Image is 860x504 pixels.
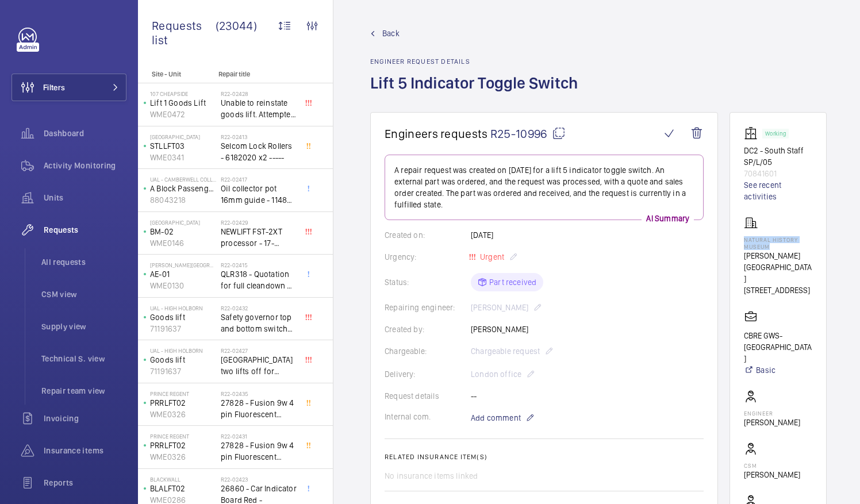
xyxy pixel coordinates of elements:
[150,183,216,194] p: A Block Passenger Lift 2 (B) L/H
[150,440,216,451] p: PRRLFT02
[221,97,297,120] span: Unable to reinstate goods lift. Attempted to swap control boards with PL2, no difference. Technic...
[44,413,126,424] span: Invoicing
[44,128,126,139] span: Dashboard
[394,164,694,210] p: A repair request was created on [DATE] for a lift 5 indicator toggle switch. An external part was...
[150,305,216,311] p: UAL - High Holborn
[43,82,65,93] span: Filters
[221,226,297,249] span: NEWLIFT FST-2XT processor - 17-02000003 1021,00 euros x1
[370,57,585,66] h2: Engineer request details
[150,311,216,323] p: Goods lift
[44,477,126,488] span: Reports
[221,305,297,311] h2: R22-02432
[44,192,126,203] span: Units
[150,140,216,152] p: STLLFT03
[221,347,297,354] h2: R22-02427
[41,385,126,397] span: Repair team view
[41,256,126,268] span: All requests
[221,390,297,397] h2: R22-02435
[221,90,297,97] h2: R22-02428
[44,160,126,171] span: Activity Monitoring
[370,72,585,112] h1: Lift 5 Indicator Toggle Switch
[150,268,216,280] p: AE-01
[221,397,297,420] span: 27828 - Fusion 9w 4 pin Fluorescent Lamp / Bulb - Used on Prince regent lift No2 car top test con...
[150,194,216,206] p: 88043218
[41,288,126,300] span: CSM view
[41,321,126,332] span: Supply view
[150,133,216,140] p: [GEOGRAPHIC_DATA]
[44,445,126,456] span: Insurance items
[150,97,216,109] p: Lift 1 Goods Lift
[150,176,216,183] p: UAL - Camberwell College of Arts
[382,28,400,39] span: Back
[221,219,297,226] h2: R22-02429
[221,476,297,483] h2: R22-02423
[150,323,216,334] p: 71191637
[150,280,216,291] p: WME0130
[221,440,297,463] span: 27828 - Fusion 9w 4 pin Fluorescent Lamp / Bulb - Used on Prince regent lift No2 car top test con...
[11,74,126,101] button: Filters
[221,261,297,268] h2: R22-02415
[150,354,216,366] p: Goods lift
[138,70,214,78] p: Site - Unit
[150,90,216,97] p: 107 Cheapside
[221,354,297,377] span: [GEOGRAPHIC_DATA] two lifts off for safety governor rope switches at top and bottom. Immediate de...
[150,409,216,420] p: WME0326
[744,126,762,140] img: elevator.svg
[744,410,800,417] p: Engineer
[490,126,566,141] span: R25-10996
[385,126,488,141] span: Engineers requests
[385,453,704,461] h2: Related insurance item(s)
[744,284,812,296] p: [STREET_ADDRESS]
[744,236,812,250] p: Natural History Museum
[152,18,216,47] span: Requests list
[150,219,216,226] p: [GEOGRAPHIC_DATA]
[221,268,297,291] span: QLR318 - Quotation for full cleandown of lift and motor room at, Workspace, [PERSON_NAME][GEOGRAP...
[150,433,216,440] p: Prince Regent
[44,224,126,236] span: Requests
[150,347,216,354] p: UAL - High Holborn
[150,237,216,249] p: WME0146
[744,462,800,469] p: CSM
[744,364,812,376] a: Basic
[150,390,216,397] p: Prince Regent
[744,469,800,480] p: [PERSON_NAME]
[221,433,297,440] h2: R22-02431
[150,261,216,268] p: [PERSON_NAME][GEOGRAPHIC_DATA]
[150,109,216,120] p: WME0472
[744,330,812,364] p: CBRE GWS- [GEOGRAPHIC_DATA]
[221,183,297,206] span: Oil collector pot 16mm guide - 11482 x2
[150,366,216,377] p: 71191637
[41,353,126,364] span: Technical S. view
[765,132,786,136] p: Working
[221,133,297,140] h2: R22-02413
[150,226,216,237] p: BM-02
[221,311,297,334] span: Safety governor top and bottom switches not working from an immediate defect. Lift passenger lift...
[642,213,694,224] p: AI Summary
[150,451,216,463] p: WME0326
[218,70,294,78] p: Repair title
[744,250,812,284] p: [PERSON_NAME][GEOGRAPHIC_DATA]
[744,179,812,202] a: See recent activities
[150,483,216,494] p: BLALFT02
[150,152,216,163] p: WME0341
[150,397,216,409] p: PRRLFT02
[744,168,812,179] p: 70841601
[744,145,812,168] p: DC2 - South Staff SP/L/05
[744,417,800,428] p: [PERSON_NAME]
[221,140,297,163] span: Selcom Lock Rollers - 6182020 x2 -----
[150,476,216,483] p: Blackwall
[471,412,521,424] span: Add comment
[221,176,297,183] h2: R22-02417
